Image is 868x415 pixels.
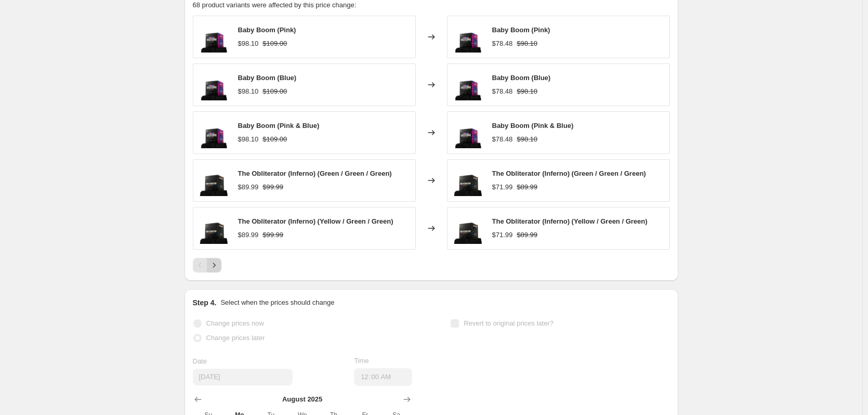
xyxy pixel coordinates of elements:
span: Date [193,357,207,365]
p: Select when the prices should change [220,297,334,308]
img: BabyBoomFront_80x.png [199,69,230,100]
img: BabyBoomFront_80x.png [453,117,484,148]
img: ObliteratorFront_80x.png [453,165,484,196]
strike: $99.99 [262,230,283,240]
span: Baby Boom (Pink) [238,26,296,34]
span: Change prices later [206,334,265,342]
img: BabyBoomFront_80x.png [453,21,484,53]
div: $71.99 [492,230,513,240]
span: Baby Boom (Blue) [492,74,551,82]
strike: $98.10 [517,134,537,145]
input: 8/18/2025 [193,369,293,385]
div: $98.10 [238,134,259,145]
span: Revert to original prices later? [464,319,554,327]
img: ObliteratorFront_80x.png [199,213,230,244]
nav: Pagination [193,258,221,273]
strike: $89.99 [517,182,537,192]
strike: $99.99 [262,182,283,192]
span: The Obliterator (Inferno) (Green / Green / Green) [492,170,646,177]
strike: $89.99 [517,230,537,240]
button: Show next month, September 2025 [400,392,414,407]
div: $89.99 [238,230,259,240]
h2: Step 4. [193,297,217,308]
div: $78.48 [492,86,513,97]
span: The Obliterator (Inferno) (Green / Green / Green) [238,170,392,177]
div: $71.99 [492,182,513,192]
img: BabyBoomFront_80x.png [453,69,484,100]
img: BabyBoomFront_80x.png [199,117,230,148]
img: BabyBoomFront_80x.png [199,21,230,53]
div: $98.10 [238,86,259,97]
span: Baby Boom (Blue) [238,74,297,82]
div: $78.48 [492,38,513,49]
strike: $109.00 [262,38,287,49]
strike: $98.10 [517,86,537,97]
span: Baby Boom (Pink & Blue) [238,122,320,129]
span: The Obliterator (Inferno) (Yellow / Green / Green) [238,217,393,225]
div: $89.99 [238,182,259,192]
div: $98.10 [238,38,259,49]
input: 12:00 [354,368,412,386]
span: Baby Boom (Pink & Blue) [492,122,574,129]
strike: $109.00 [262,134,287,145]
span: Time [354,357,369,365]
span: Change prices now [206,319,264,327]
span: Baby Boom (Pink) [492,26,550,34]
strike: $98.10 [517,38,537,49]
span: 68 product variants were affected by this price change: [193,1,357,9]
strike: $109.00 [262,86,287,97]
img: ObliteratorFront_80x.png [199,165,230,196]
div: $78.48 [492,134,513,145]
img: ObliteratorFront_80x.png [453,213,484,244]
button: Next [207,258,221,273]
span: The Obliterator (Inferno) (Yellow / Green / Green) [492,217,648,225]
button: Show previous month, July 2025 [191,392,205,407]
